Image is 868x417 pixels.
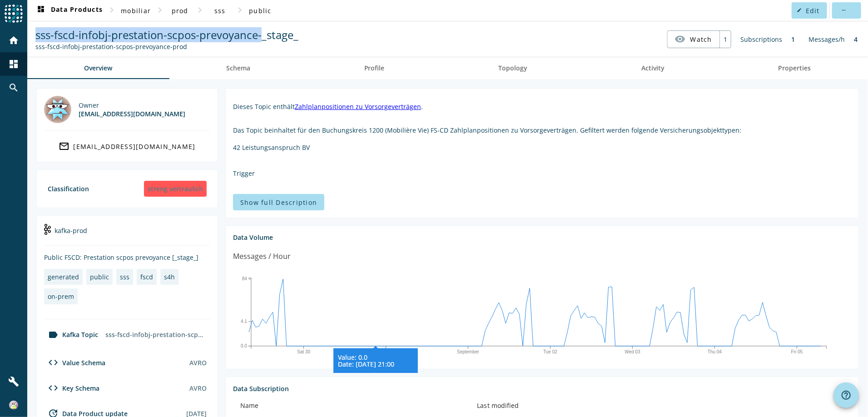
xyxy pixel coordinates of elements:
text: Thu 04 [708,349,722,354]
div: streng vertraulich [144,181,207,197]
mat-icon: edit [797,8,802,13]
mat-icon: home [8,35,19,46]
button: Edit [792,2,827,19]
span: Data Products [35,5,103,16]
button: public [245,2,275,19]
button: mobiliar [117,2,154,19]
div: 1 [719,31,731,48]
span: Edit [806,6,820,15]
mat-icon: help_outline [841,390,852,401]
button: Data Products [32,2,106,19]
span: Profile [364,65,385,71]
div: Messages / Hour [233,251,291,262]
div: Subscriptions [736,30,787,48]
text: 84 [242,276,248,281]
p: Dieses Topic enthält . [233,102,851,119]
div: Key Schema [44,382,99,393]
span: public [249,6,272,15]
mat-icon: chevron_right [154,5,165,15]
a: [EMAIL_ADDRESS][DOMAIN_NAME] [44,138,210,154]
div: sss [120,273,129,281]
div: s4h [164,273,175,281]
tspan: Date: [DATE] 21:00 [338,360,394,368]
span: mobiliar [121,6,151,15]
mat-icon: visibility [675,34,686,45]
p: Das Topic beinhaltet für den Buchungskreis 1200 (Mobilière Vie) FS-CD Zahlplanpositionen zu Vorso... [233,126,851,212]
span: sss-fscd-infobj-prestation-scpos-prevoyance-_stage_ [35,27,298,42]
div: Classification [48,184,89,193]
div: Data Volume [233,233,851,242]
text: 0.0 [241,343,247,348]
text: September [457,349,480,354]
div: on-prem [48,292,74,301]
div: public [90,273,109,281]
mat-icon: dashboard [8,59,19,69]
mat-icon: dashboard [35,5,46,16]
span: Properties [779,65,811,71]
div: AVRO [189,358,207,367]
a: Zahlplanpositionen zu Vorsorgeverträgen [295,102,421,111]
span: Overview [84,65,112,71]
div: 1 [787,30,799,48]
text: Wed 03 [625,349,640,354]
text: Fri 05 [791,349,803,354]
mat-icon: build [8,376,19,387]
mat-icon: code [48,382,59,393]
img: spoud-logo.svg [5,5,23,23]
mat-icon: label [48,329,59,340]
div: fscd [140,273,153,281]
div: Value Schema [44,357,105,368]
span: Schema [226,65,250,71]
mat-icon: mail_outline [59,141,70,152]
mat-icon: chevron_right [194,5,205,15]
img: 2ae0cdfd962ba920f07e2314a1fe6cc2 [9,401,18,410]
div: [EMAIL_ADDRESS][DOMAIN_NAME] [79,109,185,118]
button: sss [205,2,234,19]
span: Show full Description [240,198,317,207]
text: 4.1 [241,319,247,324]
div: kafka-prod [44,223,210,246]
div: Data Subscription [233,384,851,393]
mat-icon: chevron_right [234,5,245,15]
mat-icon: chevron_right [106,5,117,15]
div: sss-fscd-infobj-prestation-scpos-prevoyance-prod [102,327,210,343]
mat-icon: more_horiz [841,8,846,13]
div: AVRO [189,384,207,392]
text: Tue 02 [543,349,557,354]
span: Watch [690,31,712,47]
mat-icon: search [8,82,19,93]
mat-icon: code [48,357,59,368]
span: sss [214,6,226,15]
img: kafka-prod [44,224,51,235]
div: Messages/h [804,30,849,48]
button: prod [165,2,194,19]
span: Activity [641,65,665,71]
div: generated [48,273,79,281]
button: Show full Description [233,194,324,210]
div: 4 [849,30,862,48]
div: Owner [79,101,185,109]
div: [EMAIL_ADDRESS][DOMAIN_NAME] [74,142,196,151]
button: Watch [668,31,719,47]
span: Topology [498,65,527,71]
div: Kafka Topic [44,329,98,340]
span: prod [172,6,188,15]
tspan: Value: 0.0 [338,353,367,362]
div: Kafka Topic: sss-fscd-infobj-prestation-scpos-prevoyance-prod [35,42,298,51]
text: Sat 30 [297,349,310,354]
div: Public FSCD: Prestation scpos prevoyance [_stage_] [44,253,210,262]
img: mbx_301895@mobi.ch [44,96,71,123]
